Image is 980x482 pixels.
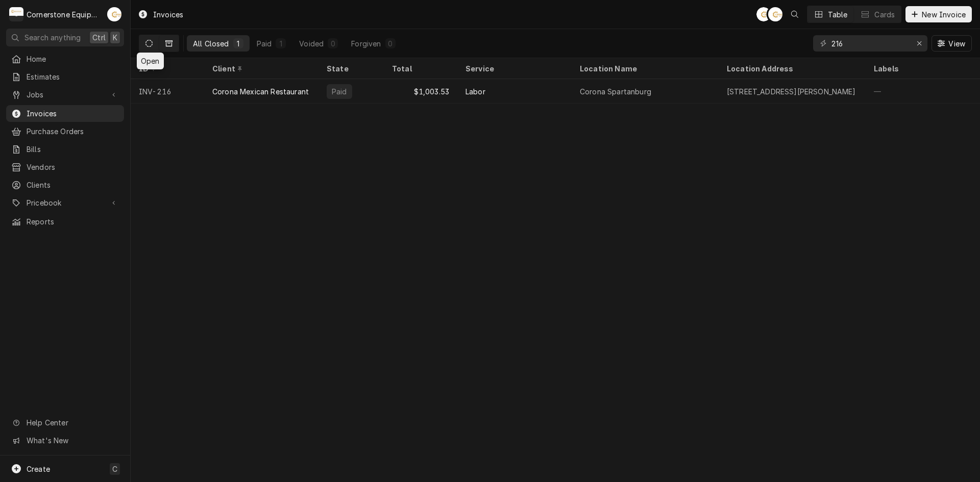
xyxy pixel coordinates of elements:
[580,63,708,74] div: Location Name
[6,213,124,230] a: Reports
[27,162,119,172] span: Vendors
[327,63,376,74] div: State
[27,435,118,446] span: What's New
[112,464,117,474] span: C
[920,9,968,20] span: New Invoice
[107,7,121,21] div: AB
[946,38,967,49] span: View
[932,35,972,52] button: View
[6,29,124,46] button: Search anythingCtrlK
[27,108,119,119] span: Invoices
[193,38,229,49] div: All Closed
[27,197,104,208] span: Pricebook
[392,63,447,74] div: Total
[212,86,309,97] div: Corona Mexican Restaurant
[107,7,121,21] div: Andrew Buigues's Avatar
[212,63,308,74] div: Client
[580,86,651,97] div: Corona Spartanburg
[756,7,771,21] div: Andrew Buigues's Avatar
[727,63,855,74] div: Location Address
[131,79,204,104] div: INV-216
[299,38,324,49] div: Voided
[27,216,119,227] span: Reports
[465,63,561,74] div: Service
[113,32,117,43] span: K
[9,7,23,21] div: C
[787,6,803,22] button: Open search
[27,54,119,64] span: Home
[6,176,124,193] a: Clients
[27,417,118,428] span: Help Center
[351,38,381,49] div: Forgiven
[387,38,394,49] div: 0
[6,159,124,175] a: Vendors
[6,194,124,211] a: Go to Pricebook
[6,86,124,103] a: Go to Jobs
[874,63,980,74] div: Labels
[330,38,336,49] div: 0
[6,141,124,158] a: Bills
[27,9,102,20] div: Cornerstone Equipment Repair, LLC
[874,9,895,20] div: Cards
[6,68,124,85] a: Estimates
[27,180,119,190] span: Clients
[828,9,848,20] div: Table
[24,32,81,43] span: Search anything
[27,126,119,137] span: Purchase Orders
[27,89,104,100] span: Jobs
[27,71,119,82] span: Estimates
[235,38,241,49] div: 1
[27,465,50,473] span: Create
[137,53,164,69] div: Open
[257,38,272,49] div: Paid
[92,32,106,43] span: Ctrl
[6,50,124,67] a: Home
[465,86,485,97] div: Labor
[384,79,457,104] div: $1,003.53
[6,414,124,431] a: Go to Help Center
[905,6,972,22] button: New Invoice
[331,86,348,97] div: Paid
[139,63,194,74] div: ID
[756,7,771,21] div: AB
[27,144,119,155] span: Bills
[6,123,124,140] a: Purchase Orders
[278,38,284,49] div: 1
[727,86,856,97] div: [STREET_ADDRESS][PERSON_NAME]
[6,432,124,449] a: Go to What's New
[831,35,908,52] input: Keyword search
[6,105,124,122] a: Invoices
[911,35,927,52] button: Erase input
[768,7,782,21] div: Andrew Buigues's Avatar
[9,7,23,21] div: Cornerstone Equipment Repair, LLC's Avatar
[768,7,782,21] div: AB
